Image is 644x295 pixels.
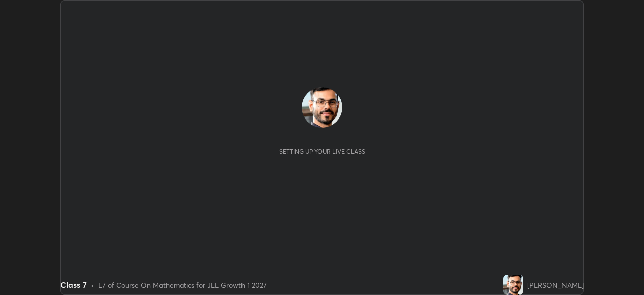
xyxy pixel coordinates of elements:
div: Class 7 [60,279,87,291]
div: Setting up your live class [279,148,365,155]
div: [PERSON_NAME] [527,280,584,290]
img: ca0f5e163b6a4e08bc0bbfa0484aee76.jpg [503,275,523,295]
div: • [91,280,94,290]
img: ca0f5e163b6a4e08bc0bbfa0484aee76.jpg [302,87,342,128]
div: L7 of Course On Mathematics for JEE Growth 1 2027 [98,280,267,290]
